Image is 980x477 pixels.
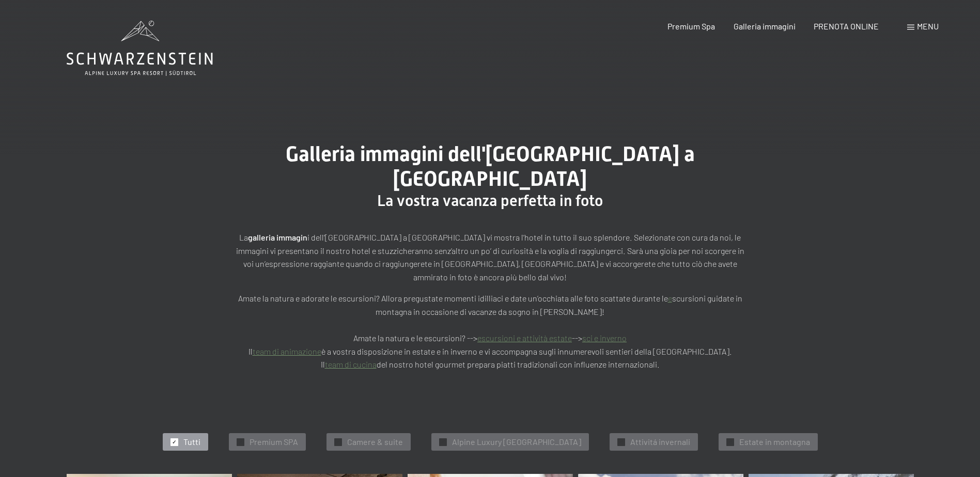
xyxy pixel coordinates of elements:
[325,359,377,369] a: team di cucina
[452,436,581,448] span: Alpine Luxury [GEOGRAPHIC_DATA]
[377,192,603,210] span: La vostra vacanza perfetta in foto
[441,438,445,446] span: ✓
[814,21,879,31] a: PRENOTA ONLINE
[183,436,200,448] span: Tutti
[667,21,715,31] a: Premium Spa
[250,436,298,448] span: Premium SPA
[619,438,623,446] span: ✓
[336,438,340,446] span: ✓
[630,436,690,448] span: Attivitá invernali
[582,333,627,343] a: sci e inverno
[172,438,176,446] span: ✓
[347,436,403,448] span: Camere & suite
[232,292,749,371] p: Amate la natura e adorate le escursioni? Allora pregustate momenti idilliaci e date un’occhiata a...
[739,436,810,448] span: Estate in montagna
[232,231,749,283] p: La i dell’[GEOGRAPHIC_DATA] a [GEOGRAPHIC_DATA] vi mostra l’hotel in tutto il suo splendore. Sele...
[253,346,321,356] a: team di animazione
[238,438,242,446] span: ✓
[286,142,695,191] span: Galleria immagini dell'[GEOGRAPHIC_DATA] a [GEOGRAPHIC_DATA]
[477,333,572,343] a: escursioni e attività estate
[917,21,939,31] span: Menu
[248,232,307,242] strong: galleria immagin
[728,438,732,446] span: ✓
[668,293,672,303] a: e
[734,21,796,31] a: Galleria immagini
